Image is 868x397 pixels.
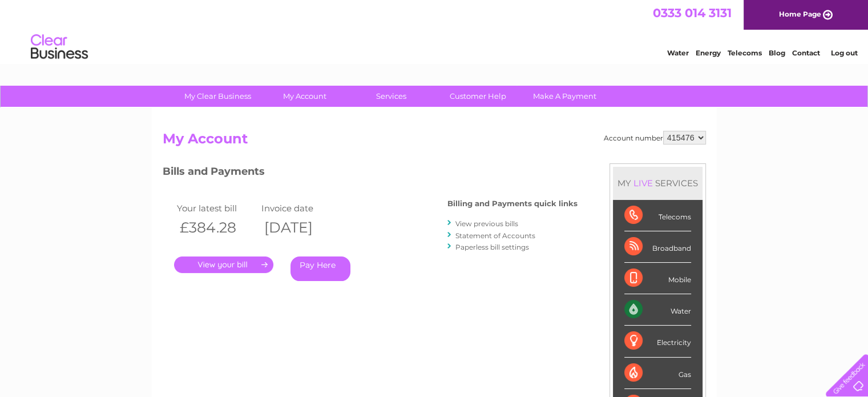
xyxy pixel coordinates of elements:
h4: Billing and Payments quick links [447,199,578,208]
div: Electricity [624,326,691,357]
th: £384.28 [174,216,259,239]
h3: Bills and Payments [163,163,578,183]
a: Pay Here [290,256,350,281]
a: Energy [696,49,721,57]
th: [DATE] [259,216,344,239]
a: Contact [792,49,820,57]
a: Blog [769,49,785,57]
td: Your latest bill [174,200,259,216]
div: Gas [624,358,691,389]
a: Make A Payment [518,86,612,107]
a: Customer Help [431,86,525,107]
div: Telecoms [624,200,691,231]
img: logo.png [30,30,88,65]
a: Water [667,49,689,57]
div: Clear Business is a trading name of Verastar Limited (registered in [GEOGRAPHIC_DATA] No. 3667643... [165,6,704,55]
div: MY SERVICES [613,167,703,199]
a: 0333 014 3131 [653,6,732,20]
a: View previous bills [455,219,518,228]
div: Mobile [624,263,691,294]
a: Services [344,86,438,107]
div: Broadband [624,231,691,263]
a: Paperless bill settings [455,243,529,251]
a: Statement of Accounts [455,231,535,240]
a: . [174,256,273,273]
h2: My Account [163,131,706,153]
a: Log out [830,49,857,57]
div: LIVE [631,178,655,189]
td: Invoice date [259,200,344,216]
div: Account number [604,131,706,145]
a: My Clear Business [171,86,265,107]
div: Water [624,294,691,326]
a: Telecoms [728,49,762,57]
a: My Account [257,86,352,107]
